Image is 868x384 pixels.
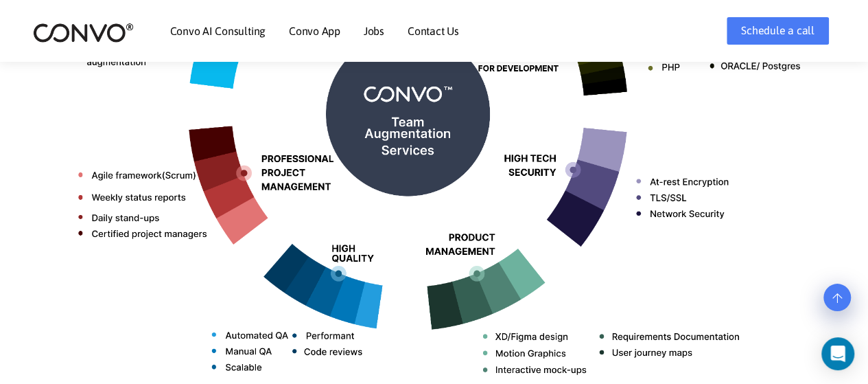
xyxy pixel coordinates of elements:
a: Jobs [364,25,384,36]
div: Open Intercom Messenger [821,337,854,370]
a: Contact Us [408,25,459,36]
a: Schedule a call [727,17,828,45]
a: Convo App [289,25,340,36]
a: Convo AI Consulting [170,25,266,36]
img: logo_2.png [33,22,134,43]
